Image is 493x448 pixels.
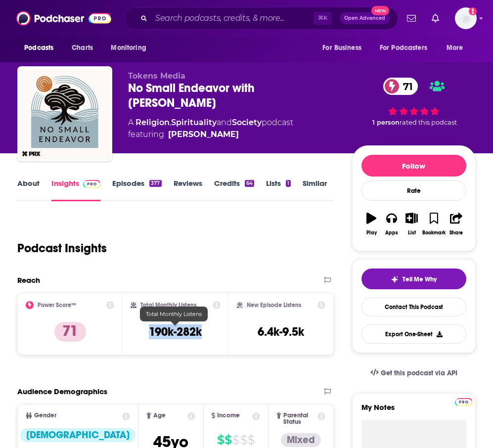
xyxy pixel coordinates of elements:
h2: Reach [17,275,40,285]
button: open menu [373,39,442,57]
div: 377 [149,180,161,187]
button: open menu [17,39,66,57]
span: New [371,6,389,15]
button: Export One-Sheet [361,324,466,344]
a: 71 [383,78,418,95]
button: open menu [440,39,476,57]
h3: 190k-282k [149,324,202,339]
span: For Podcasters [380,41,427,55]
a: Show notifications dropdown [428,10,443,27]
span: Get this podcast via API [381,369,457,377]
button: Open AdvancedNew [340,12,390,24]
div: Rate [361,180,466,201]
img: No Small Endeavor with Lee C. Camp [19,68,110,159]
button: tell me why sparkleTell Me Why [361,269,466,289]
h2: Audience Demographics [17,387,107,396]
span: For Business [322,41,361,55]
div: Play [366,230,377,236]
h2: New Episode Listens [247,302,301,309]
span: Monitoring [111,41,146,55]
span: ⌘ K [314,12,332,25]
a: About [17,179,40,201]
a: Similar [303,179,327,201]
button: Bookmark [422,206,446,242]
a: Episodes377 [112,179,161,201]
button: Share [446,206,466,242]
button: Follow [361,155,466,177]
a: Get this podcast via API [362,361,465,385]
button: Show profile menu [455,7,477,29]
button: List [402,206,422,242]
a: Lee C. Camp [168,129,239,140]
p: 71 [54,322,86,342]
span: Open Advanced [344,16,385,21]
a: Society [232,118,262,127]
div: Mixed [281,433,321,447]
div: 64 [245,180,254,187]
span: 1 person [372,119,400,126]
span: $ [240,432,247,448]
img: Podchaser Pro [455,398,472,406]
span: $ [232,432,239,448]
a: Lists1 [266,179,291,201]
span: $ [248,432,255,448]
div: Search podcasts, credits, & more... [124,7,398,30]
div: 71 1 personrated this podcast [352,71,476,133]
span: Charts [72,41,93,55]
span: Income [217,412,240,419]
div: A podcast [128,117,293,140]
span: rated this podcast [400,119,457,126]
div: Apps [385,230,398,236]
a: Show notifications dropdown [403,10,420,27]
a: Spirituality [171,118,217,127]
button: Play [361,206,382,242]
span: $ [224,432,231,448]
span: 71 [393,78,418,95]
span: $ [217,432,224,448]
button: Apps [382,206,402,242]
a: Credits64 [214,179,254,201]
a: InsightsPodchaser Pro [51,179,100,201]
span: Tokens Media [128,71,185,81]
button: open menu [315,39,374,57]
div: List [408,230,416,236]
button: open menu [104,39,159,57]
span: Podcasts [24,41,53,55]
h2: Total Monthly Listens [140,302,196,309]
input: Search podcasts, credits, & more... [151,10,314,26]
span: Tell Me Why [403,275,437,283]
span: Gender [34,412,56,419]
span: featuring [128,129,293,140]
a: Contact This Podcast [361,297,466,316]
div: 1 [286,180,291,187]
span: Logged in as shcarlos [455,7,477,29]
label: My Notes [361,403,466,420]
div: [DEMOGRAPHIC_DATA] [20,428,135,442]
h1: Podcast Insights [17,241,107,256]
span: and [217,118,232,127]
a: Pro website [455,397,472,406]
div: Bookmark [422,230,446,236]
div: Share [449,230,463,236]
a: Reviews [174,179,202,201]
span: More [447,41,463,55]
svg: Add a profile image [469,7,477,15]
h2: Power Score™ [38,302,76,309]
span: Total Monthly Listens [146,311,202,317]
span: Age [153,412,166,419]
span: , [170,118,171,127]
img: User Profile [455,7,477,29]
h3: 6.4k-9.5k [258,324,304,339]
a: Charts [65,39,99,57]
img: tell me why sparkle [391,275,399,283]
img: Podchaser - Follow, Share and Rate Podcasts [16,9,111,28]
img: Podchaser Pro [83,180,100,188]
a: Religion [135,118,170,127]
span: Parental Status [283,412,316,425]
